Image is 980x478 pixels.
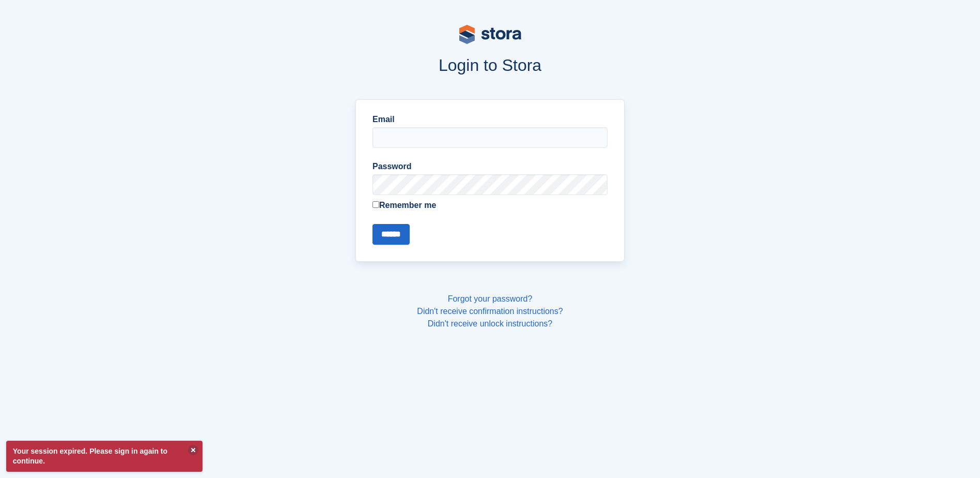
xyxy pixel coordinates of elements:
img: stora-logo-53a41332b3708ae10de48c4981b4e9114cc0af31d8433b30ea865607fb682f29.svg [459,25,521,44]
input: Remember me [372,201,379,208]
a: Forgot your password? [448,294,533,303]
p: Your session expired. Please sign in again to continue. [6,441,203,472]
a: Didn't receive confirmation instructions? [417,307,563,316]
label: Password [372,160,608,173]
label: Remember me [372,199,608,212]
h1: Login to Stora [159,56,822,74]
label: Email [372,113,608,126]
a: Didn't receive unlock instructions? [428,319,552,328]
